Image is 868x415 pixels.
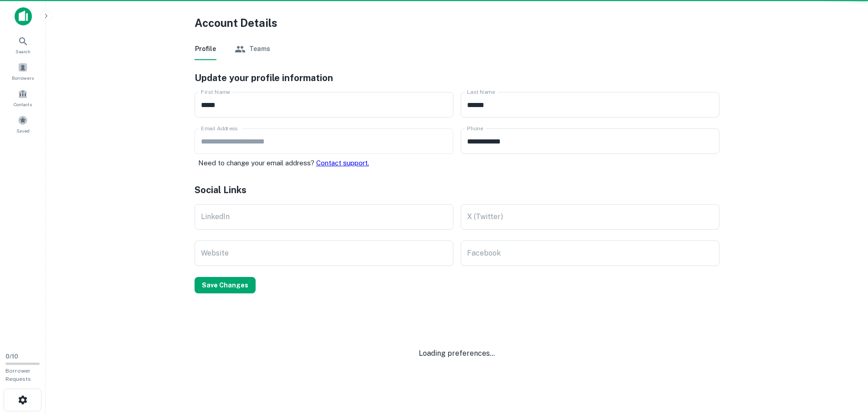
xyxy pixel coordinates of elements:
[14,101,32,108] span: Contacts
[5,368,31,382] span: Borrower Requests
[822,342,868,386] iframe: Chat Widget
[15,48,31,55] span: Search
[195,15,719,31] h4: Account Details
[201,124,237,132] label: Email Address
[12,74,34,82] span: Borrowers
[3,32,43,57] a: Search
[15,7,32,26] img: capitalize-icon.png
[201,88,230,96] label: First Name
[195,277,256,293] button: Save Changes
[235,38,270,60] button: Teams
[195,38,216,60] button: Profile
[198,158,453,169] p: Need to change your email address?
[467,88,495,96] label: Last Name
[467,124,483,132] label: Phone
[5,353,18,360] span: 0 / 10
[316,159,369,167] a: Contact support.
[3,59,43,83] a: Borrowers
[195,183,719,197] h5: Social Links
[3,112,43,136] a: Saved
[16,127,30,134] span: Saved
[419,348,495,359] p: Loading preferences...
[3,85,43,110] a: Contacts
[195,71,719,85] h5: Update your profile information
